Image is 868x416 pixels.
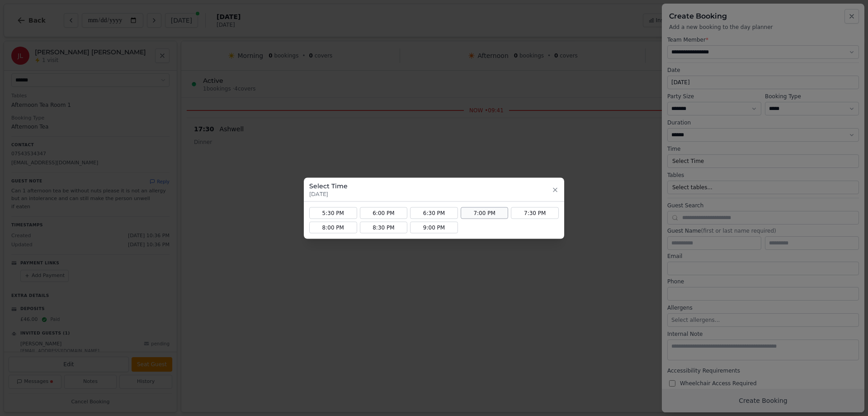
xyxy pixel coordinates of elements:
button: 6:30 PM [410,207,458,219]
button: 5:30 PM [309,207,357,219]
button: 8:30 PM [360,221,408,233]
button: 7:00 PM [461,207,509,219]
button: 6:00 PM [360,207,408,219]
p: [DATE] [309,190,348,197]
button: 8:00 PM [309,221,357,233]
button: 7:30 PM [511,207,559,219]
button: 9:00 PM [410,221,458,233]
h3: Select Time [309,181,348,190]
